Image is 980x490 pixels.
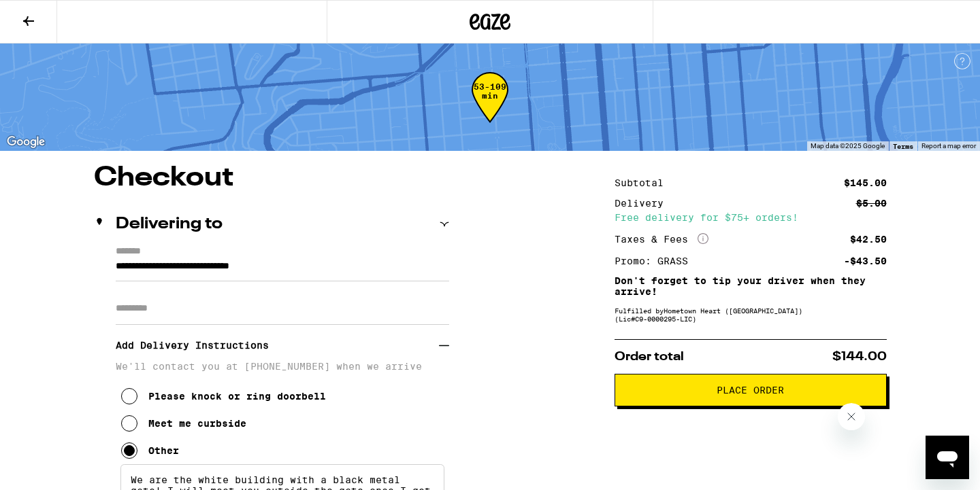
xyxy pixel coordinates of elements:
div: Free delivery for $75+ orders! [615,213,887,222]
h2: Delivering to [116,216,223,232]
a: Open this area in Google Maps (opens a new window) [3,133,48,151]
button: Meet me curbside [121,410,246,437]
span: Place Order [717,385,784,395]
span: $144.00 [832,351,887,363]
div: Other [148,445,179,456]
button: Other [121,437,179,464]
img: Google [3,133,48,151]
div: Delivery [615,198,673,208]
button: Please knock or ring doorbell [121,383,326,410]
h1: Checkout [94,164,449,192]
div: Fulfilled by Hometown Heart ([GEOGRAPHIC_DATA]) (Lic# C9-0000295-LIC ) [615,307,887,323]
div: Promo: GRASS [615,256,698,266]
p: Don't forget to tip your driver when they arrive! [615,275,887,297]
h3: Add Delivery Instructions [116,330,439,361]
div: $42.50 [850,234,887,244]
p: We'll contact you at [PHONE_NUMBER] when we arrive [116,361,449,372]
a: Terms [893,142,913,150]
span: Map data ©2025 Google [811,142,885,150]
span: Hi. Need any help? [8,10,98,20]
div: Taxes & Fees [615,233,708,245]
button: Place Order [615,374,887,406]
div: Please knock or ring doorbell [148,391,326,402]
div: Meet me curbside [148,418,246,429]
div: 53-109 min [472,82,508,133]
iframe: Button to launch messaging window [926,436,969,479]
div: $5.00 [856,198,887,208]
iframe: Close message [838,403,865,430]
div: -$43.50 [844,256,887,266]
div: Subtotal [615,178,673,188]
div: $145.00 [844,178,887,188]
a: Report a map error [921,142,976,150]
span: Order total [615,351,684,363]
